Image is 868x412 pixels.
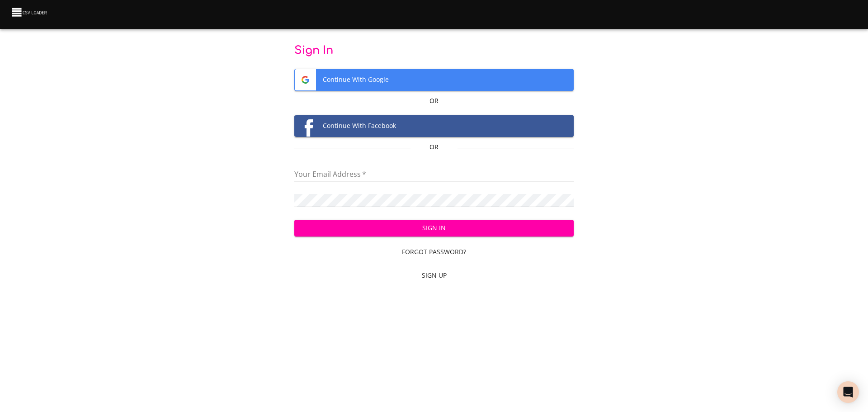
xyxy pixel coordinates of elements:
a: Sign Up [294,267,574,284]
div: Open Intercom Messenger [837,381,859,403]
img: Facebook logo [295,115,316,137]
img: CSV Loader [11,6,49,19]
p: Or [410,96,457,105]
span: Continue With Facebook [295,115,574,137]
span: Continue With Google [295,69,574,90]
button: Sign In [294,220,574,237]
img: Google logo [295,69,316,90]
p: Sign In [294,43,574,58]
span: Sign In [302,223,567,234]
button: Facebook logoContinue With Facebook [294,115,574,137]
a: Forgot Password? [294,244,574,260]
span: Sign Up [298,270,571,281]
span: Forgot Password? [298,246,571,258]
p: Or [410,142,457,152]
button: Google logoContinue With Google [294,69,574,91]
